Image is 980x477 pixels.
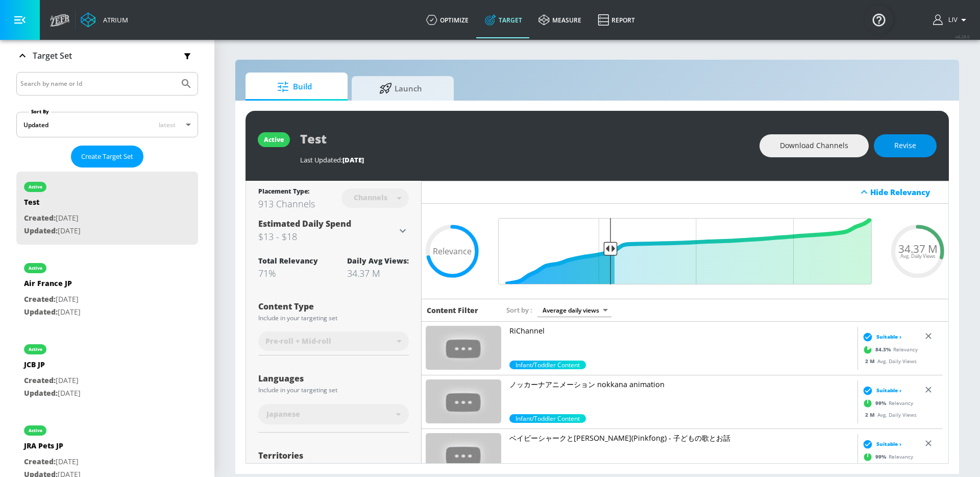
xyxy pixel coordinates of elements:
[99,15,128,25] div: Atrium
[860,439,901,449] div: Suitable ›
[898,243,938,254] span: 34.37 M
[493,218,877,284] input: Final Threshold
[342,155,364,164] span: [DATE]
[258,198,315,210] div: 913 Channels
[24,456,81,468] p: [DATE]
[159,121,176,129] span: latest
[24,441,81,456] div: JRA Pets JP
[426,434,501,476] img: UUXt0PoqhaglDKov1JbIPFEg
[24,294,56,304] span: Created:
[509,326,853,361] a: RiChannel
[876,333,901,341] span: Suitable ›
[865,5,893,34] button: Open Resource Center
[24,225,81,237] p: [DATE]
[422,181,948,204] div: Hide Relevancy
[258,229,397,244] h3: $13 - $18
[875,453,889,461] span: 99 %
[71,146,143,168] button: Create Target Set
[347,267,409,279] div: 34.37 M
[894,139,916,152] span: Revise
[900,254,936,259] span: Avg. Daily Views
[23,121,48,129] div: Updated
[29,184,42,189] div: active
[362,76,439,101] span: Launch
[16,39,198,73] div: Target Set
[81,12,128,28] a: Atrium
[20,77,175,90] input: Search by name or Id
[258,218,409,244] div: Estimated Daily Spend$13 - $18
[33,50,72,61] p: Target Set
[16,334,198,407] div: activeJCB JPCreated:[DATE]Updated:[DATE]
[530,2,590,38] a: measure
[759,134,869,157] button: Download Channels
[509,414,586,423] span: Infant/Toddler Content
[24,457,56,466] span: Created:
[865,411,877,418] span: 2 M
[876,440,901,448] span: Suitable ›
[29,347,42,352] div: active
[427,305,478,315] h6: Content Filter
[433,247,472,255] span: Relevance
[509,326,853,336] p: RiChannel
[265,336,331,346] span: Pre-roll + Mid-roll
[860,331,901,342] div: Suitable ›
[426,380,501,423] img: UUlWQzKNJiiQy7VXaaSN1Z8A
[29,266,42,271] div: active
[258,404,409,424] div: Japanese
[16,172,198,245] div: activeTestCreated:[DATE]Updated:[DATE]
[349,193,393,202] div: Channels
[24,278,81,293] div: Air France JP
[865,357,877,364] span: 2 M
[860,342,918,357] div: Relevancy
[24,374,81,387] p: [DATE]
[509,433,853,443] p: ベイビーシャークと[PERSON_NAME](Pinkfong) - 子どもの歌とお話
[256,75,333,99] span: Build
[24,293,81,306] p: [DATE]
[258,315,409,321] div: Include in your targeting set
[24,387,81,400] p: [DATE]
[258,256,318,266] div: Total Relevancy
[24,360,81,374] div: JCB JP
[860,449,913,464] div: Relevancy
[590,2,643,38] a: Report
[258,451,409,460] div: Territories
[24,388,58,398] span: Updated:
[509,361,586,369] span: Infant/Toddler Content
[24,375,56,385] span: Created:
[29,428,42,433] div: active
[300,155,749,164] div: Last Updated:
[24,306,81,319] p: [DATE]
[944,16,958,23] span: login as: liv.ho@zefr.com
[509,379,853,414] a: ノッカーナアニメーション nokkana animation
[264,135,284,144] div: active
[29,108,51,115] label: Sort By
[24,226,58,235] span: Updated:
[418,2,477,38] a: optimize
[874,134,937,157] button: Revise
[477,2,530,38] a: Target
[81,151,133,162] span: Create Target Set
[24,197,81,212] div: Test
[266,409,300,419] span: Japanese
[509,433,853,468] a: ベイビーシャークと[PERSON_NAME](Pinkfong) - 子どもの歌とお話
[860,411,917,418] div: Avg. Daily Views
[537,303,611,317] div: Average daily views
[258,302,409,311] div: Content Type
[16,253,198,326] div: activeAir France JPCreated:[DATE]Updated:[DATE]
[860,385,901,395] div: Suitable ›
[509,379,853,390] p: ノッカーナアニメーション nokkana animation
[258,187,315,198] div: Placement Type:
[860,357,917,365] div: Avg. Daily Views
[258,267,318,279] div: 71%
[258,387,409,393] div: Include in your targeting set
[24,213,56,223] span: Created:
[955,34,970,39] span: v 4.28.0
[875,346,893,353] span: 84.3 %
[506,305,532,315] span: Sort by
[24,212,81,225] p: [DATE]
[780,139,848,152] span: Download Channels
[860,395,913,411] div: Relevancy
[870,187,943,197] div: Hide Relevancy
